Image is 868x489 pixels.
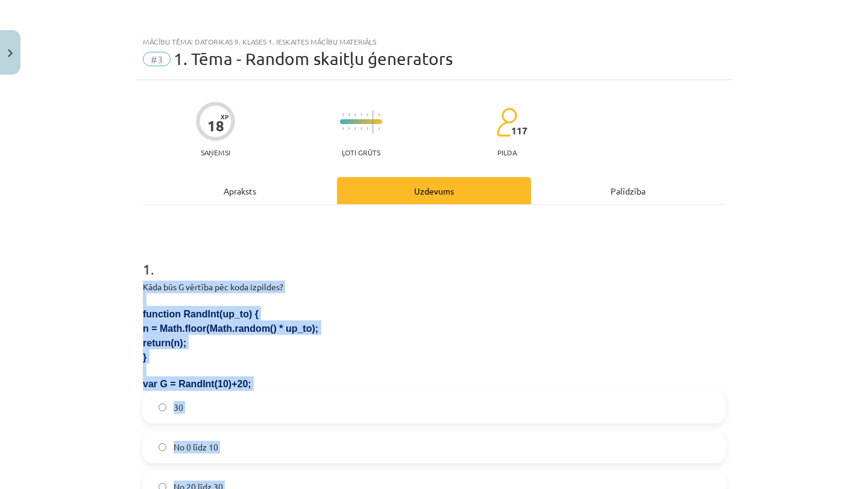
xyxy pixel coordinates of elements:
[196,148,235,157] p: Saņemsi
[511,125,527,136] span: 117
[159,443,166,451] input: No 0 līdz 10
[354,113,356,116] img: icon-short-line-57e1e144782c952c97e751825c79c345078a6d821885a25fce030b3d8c18986b.svg
[348,113,350,116] img: icon-short-line-57e1e144782c952c97e751825c79c345078a6d821885a25fce030b3d8c18986b.svg
[354,127,356,130] img: icon-short-line-57e1e144782c952c97e751825c79c345078a6d821885a25fce030b3d8c18986b.svg
[174,441,218,453] span: No 0 līdz 10
[8,49,13,57] img: icon-close-lesson-0947bae3869378f0d4975bcd49f059093ad1ed9edebbc8119c70593378902aed.svg
[221,113,228,120] span: XP
[342,148,380,157] p: Ļoti grūts
[348,127,350,130] img: icon-short-line-57e1e144782c952c97e751825c79c345078a6d821885a25fce030b3d8c18986b.svg
[143,240,725,277] h1: 1 .
[497,148,517,157] p: pilda
[342,113,344,116] img: icon-short-line-57e1e144782c952c97e751825c79c345078a6d821885a25fce030b3d8c18986b.svg
[342,127,344,130] img: icon-short-line-57e1e144782c952c97e751825c79c345078a6d821885a25fce030b3d8c18986b.svg
[143,352,146,363] span: }
[379,127,380,130] img: icon-short-line-57e1e144782c952c97e751825c79c345078a6d821885a25fce030b3d8c18986b.svg
[531,177,725,204] div: Palīdzība
[143,338,186,348] span: return(n);
[143,52,171,66] span: #3
[143,379,251,389] span: var G = RandInt(10)+20;
[373,110,374,134] img: icon-long-line-d9ea69661e0d244f92f715978eff75569469978d946b2353a9bb055b3ed8787d.svg
[159,403,166,411] input: 30
[143,309,259,319] span: function RandInt(up_to) {
[366,127,368,130] img: icon-short-line-57e1e144782c952c97e751825c79c345078a6d821885a25fce030b3d8c18986b.svg
[143,37,725,46] div: Mācību tēma: Datorikas 9. klases 1. ieskaites mācību materiāls
[360,113,362,116] img: icon-short-line-57e1e144782c952c97e751825c79c345078a6d821885a25fce030b3d8c18986b.svg
[337,177,531,204] div: Uzdevums
[496,107,517,137] img: students-c634bb4e5e11cddfef0936a35e636f08e4e9abd3cc4e673bd6f9a4125e45ecb1.svg
[360,127,362,130] img: icon-short-line-57e1e144782c952c97e751825c79c345078a6d821885a25fce030b3d8c18986b.svg
[143,177,337,204] div: Apraksts
[174,49,453,69] span: 1. Tēma - Random skaitļu ģenerators
[207,117,224,134] div: 18
[379,113,380,116] img: icon-short-line-57e1e144782c952c97e751825c79c345078a6d821885a25fce030b3d8c18986b.svg
[174,401,183,414] span: 30
[143,323,318,334] span: n = Math.floor(Math.random() * up_to);
[366,113,368,116] img: icon-short-line-57e1e144782c952c97e751825c79c345078a6d821885a25fce030b3d8c18986b.svg
[143,281,725,293] p: Kāda būs G vērtība pēc koda izpildes?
